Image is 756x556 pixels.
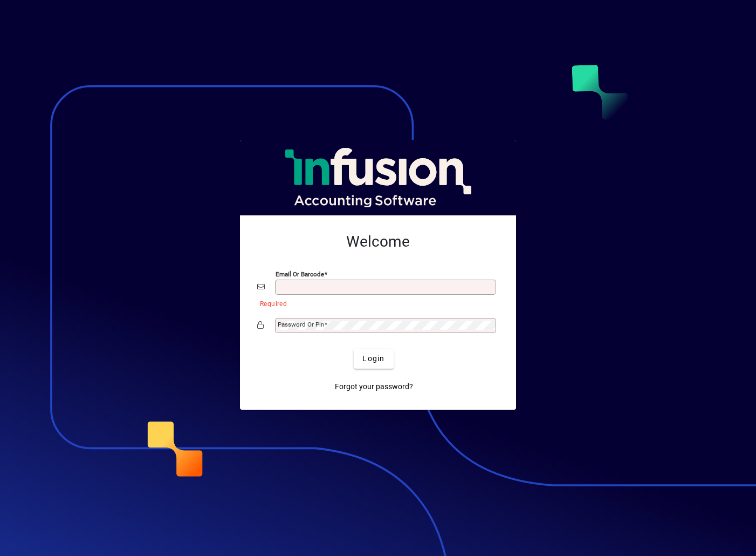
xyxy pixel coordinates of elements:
[278,321,324,328] mat-label: Password or Pin
[260,297,490,309] mat-error: Required
[362,353,384,364] span: Login
[257,233,499,251] h2: Welcome
[331,377,417,397] a: Forgot your password?
[354,349,393,369] button: Login
[276,270,324,277] mat-label: Email or Barcode
[335,381,413,392] span: Forgot your password?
